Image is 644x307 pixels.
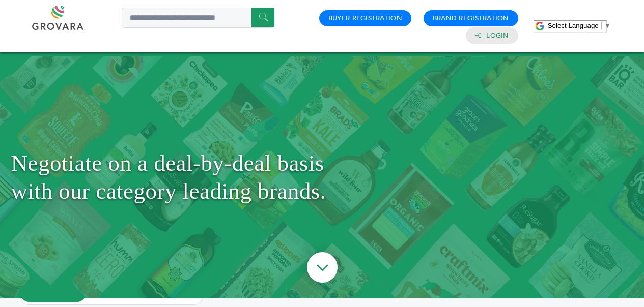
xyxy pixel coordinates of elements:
a: Buyer Registration [328,14,402,23]
h1: Negotiate on a deal-by-deal basis with our category leading brands. [11,82,633,272]
a: Login [486,31,509,40]
span: ​ [601,22,602,29]
a: Select Language​ [548,22,611,29]
img: ourBrandsHeroArrow.png [295,242,349,296]
span: Select Language [548,22,599,29]
input: Search a product or brand... [122,8,274,28]
a: Brand Registration [433,14,509,23]
span: ▼ [604,22,611,29]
